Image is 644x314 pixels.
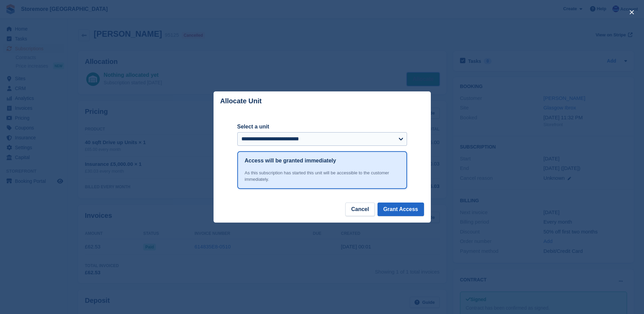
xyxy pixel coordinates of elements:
h1: Access will be granted immediately [245,157,336,165]
div: As this subscription has started this unit will be accessible to the customer immediately. [245,170,400,183]
button: Cancel [345,203,374,216]
button: Grant Access [378,203,424,216]
p: Allocate Unit [220,97,262,105]
button: close [626,7,637,18]
label: Select a unit [237,123,407,131]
